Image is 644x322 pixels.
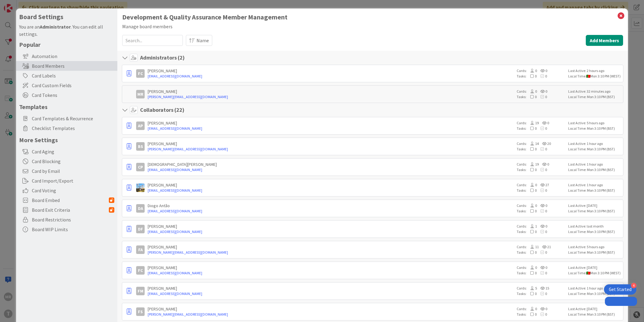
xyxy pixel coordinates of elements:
div: Last Active: last month [568,224,621,229]
div: Local Time: Mon 3:10 PM (BST) [568,167,621,173]
div: Tasks: [517,167,565,173]
div: Local Time: Mon 3:10 PM (BST) [568,208,621,214]
div: Tasks: [517,94,565,100]
span: 0 [526,229,537,234]
span: 0 [526,147,537,151]
span: Checklist Templates [32,125,114,132]
div: Tasks: [517,270,565,276]
div: Tasks: [517,208,565,214]
h5: Templates [19,103,114,111]
a: [EMAIL_ADDRESS][DOMAIN_NAME] [148,188,514,193]
div: FC [136,69,145,78]
div: Last Active: 5 hours ago [568,120,621,126]
div: Cards: [517,182,565,188]
span: Card Custom Fields [32,82,114,89]
span: 0 [537,307,547,311]
span: Board Exit Criteria [32,206,109,214]
input: Search... [122,35,183,46]
span: Card Tokens [32,91,114,99]
div: DA [136,204,145,213]
a: [EMAIL_ADDRESS][DOMAIN_NAME] [148,74,514,79]
div: Tasks: [517,250,565,255]
div: Local Time: Mon 3:10 PM (BST) [568,250,621,255]
h1: Development & Quality Assurance Member Management [122,13,623,21]
div: AP [136,122,145,130]
div: Last Active: 32 minutes ago [568,89,621,94]
span: 0 [537,291,547,296]
span: 0 [527,265,537,270]
h4: Board Settings [19,13,114,21]
span: ( 2 ) [178,54,185,61]
div: [PERSON_NAME] [148,182,514,188]
span: 0 [537,188,547,193]
div: Card Blocking [16,156,117,166]
span: 0 [537,203,547,208]
div: Automation [16,51,117,61]
div: Cards: [517,203,565,208]
span: Board Restrictions [32,216,114,223]
div: Last Active: [DATE] [568,203,621,208]
span: 0 [537,265,547,270]
div: Cards: [517,141,565,146]
div: [PERSON_NAME] [148,141,514,146]
a: [EMAIL_ADDRESS][DOMAIN_NAME] [148,291,514,296]
span: 0 [537,229,547,234]
span: 0 [527,183,537,187]
div: [PERSON_NAME] [148,89,514,94]
span: 19 [527,121,539,125]
div: Last Active: [DATE] [568,306,621,312]
div: Cards: [517,265,565,270]
div: Cards: [517,162,565,167]
span: 0 [526,209,537,213]
span: 0 [537,224,547,228]
span: 0 [526,271,537,275]
div: Local Time: Mon 3:10 PM (BST) [568,94,621,100]
div: [PERSON_NAME] [148,244,514,250]
span: 0 [527,203,537,208]
span: 5 [527,286,537,290]
div: CP [136,163,145,171]
span: 0 [527,68,537,73]
span: 0 [526,74,537,78]
span: 0 [539,121,549,125]
div: Local Time: Mon 3:10 PM (WEST) [568,270,621,276]
div: Local Time: Mon 3:10 PM (BST) [568,229,621,235]
h5: Popular [19,41,114,48]
a: [PERSON_NAME][EMAIL_ADDRESS][DOMAIN_NAME] [148,94,514,100]
div: Last Active: 5 hours ago [568,244,621,250]
div: Cards: [517,224,565,229]
span: 14 [527,141,539,146]
div: Manage board members [122,23,623,30]
div: Local Time: Mon 3:10 PM (BST) [568,126,621,131]
span: 0 [526,291,537,296]
a: [EMAIL_ADDRESS][DOMAIN_NAME] [148,167,514,173]
span: 0 [539,162,549,166]
div: MR [136,90,145,98]
span: 0 [537,271,547,275]
span: 0 [526,167,537,172]
div: Last Active: 2 hours ago [568,68,621,74]
h4: Collaborators [140,107,184,113]
div: [PERSON_NAME] [148,120,514,126]
div: Tasks: [517,126,565,131]
span: 0 [526,126,537,131]
div: Card Import/Export [16,176,117,186]
span: 20 [539,141,551,146]
span: Board Embed [32,197,109,204]
h4: Administrators [140,54,185,61]
span: 21 [539,245,551,249]
span: 0 [526,250,537,255]
span: 0 [537,126,547,131]
span: 0 [526,188,537,193]
a: [EMAIL_ADDRESS][DOMAIN_NAME] [148,126,514,131]
div: FM [136,287,145,295]
span: 0 [537,94,547,99]
span: 0 [537,250,547,255]
span: Name [196,37,209,44]
span: 15 [537,286,549,290]
span: 0 [537,312,547,317]
div: Last Active: 1 hour ago [568,286,621,291]
div: Cards: [517,306,565,312]
div: [PERSON_NAME] [148,286,514,291]
div: Cards: [517,120,565,126]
